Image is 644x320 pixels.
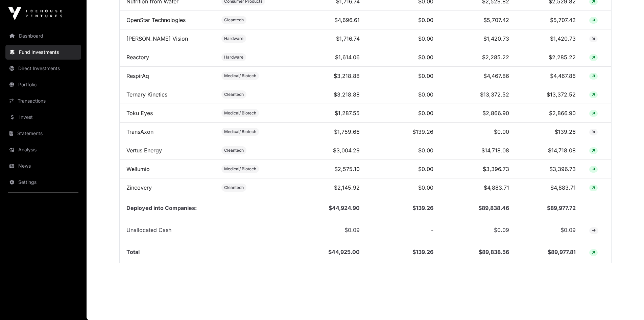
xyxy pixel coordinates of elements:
td: $4,883.71 [516,178,582,197]
td: $139.26 [516,123,582,141]
td: $4,696.61 [287,11,366,29]
span: $0.09 [494,227,509,233]
a: News [5,158,81,173]
td: $2,145.92 [287,178,366,197]
td: $89,977.81 [516,241,582,263]
a: Zincovery [126,184,152,191]
a: Invest [5,110,81,125]
span: Cleantech [224,185,244,190]
td: $2,575.10 [287,160,366,178]
a: Portfolio [5,77,81,92]
td: $139.26 [366,123,440,141]
span: Unallocated Cash [126,227,171,233]
a: Vertus Energy [126,147,162,154]
span: $0.09 [560,227,576,233]
td: $4,467.86 [516,67,582,85]
td: $3,218.88 [287,67,366,85]
td: $0.00 [366,11,440,29]
td: $89,838.46 [440,197,516,219]
a: Ternary Kinetics [126,91,167,98]
td: $0.00 [366,85,440,104]
a: Transactions [5,93,81,108]
td: $1,420.73 [516,29,582,48]
a: Wellumio [126,166,150,172]
td: $44,925.00 [287,241,366,263]
a: Toku Eyes [126,110,153,116]
td: $89,838.56 [440,241,516,263]
a: Analysis [5,142,81,157]
span: Medical/ Biotech [224,166,256,172]
td: $5,707.42 [516,11,582,29]
td: $1,287.55 [287,104,366,123]
td: $89,977.72 [516,197,582,219]
td: $5,707.42 [440,11,516,29]
td: $14,718.08 [516,141,582,160]
span: Cleantech [224,92,244,97]
a: [PERSON_NAME] Vision [126,35,188,42]
td: Deployed into Companies: [120,197,287,219]
td: Total [120,241,287,263]
td: $4,883.71 [440,178,516,197]
a: TransAxon [126,128,153,135]
span: Medical/ Biotech [224,73,256,79]
td: $0.00 [366,48,440,67]
span: Medical/ Biotech [224,129,256,134]
td: $14,718.08 [440,141,516,160]
td: $2,285.22 [440,48,516,67]
td: $0.00 [366,104,440,123]
iframe: Chat Widget [610,287,644,320]
td: $1,716.74 [287,29,366,48]
td: $44,924.90 [287,197,366,219]
td: $0.00 [366,29,440,48]
td: $1,614.06 [287,48,366,67]
a: Dashboard [5,28,81,43]
span: $0.09 [344,227,360,233]
span: Cleantech [224,17,244,23]
a: Direct Investments [5,61,81,76]
td: $2,285.22 [516,48,582,67]
td: $0.00 [366,67,440,85]
td: $3,218.88 [287,85,366,104]
td: $3,396.73 [440,160,516,178]
td: $139.26 [366,197,440,219]
a: OpenStar Technologies [126,17,186,23]
td: $13,372.52 [440,85,516,104]
td: $13,372.52 [516,85,582,104]
td: $3,004.29 [287,141,366,160]
span: Hardware [224,55,243,60]
td: $1,420.73 [440,29,516,48]
td: $4,467.86 [440,67,516,85]
span: Medical/ Biotech [224,110,256,116]
td: $0.00 [366,178,440,197]
a: RespirAq [126,72,149,79]
td: $1,759.66 [287,123,366,141]
td: $2,866.90 [516,104,582,123]
a: Statements [5,126,81,141]
td: $0.00 [440,123,516,141]
a: Fund Investments [5,45,81,60]
a: Settings [5,175,81,190]
td: $0.00 [366,160,440,178]
a: Reactory [126,54,149,61]
td: $2,866.90 [440,104,516,123]
img: Icehouse Ventures Logo [8,7,62,20]
span: Cleantech [224,148,244,153]
td: $3,396.73 [516,160,582,178]
td: $139.26 [366,241,440,263]
span: - [431,227,433,233]
td: $0.00 [366,141,440,160]
span: Hardware [224,36,243,41]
